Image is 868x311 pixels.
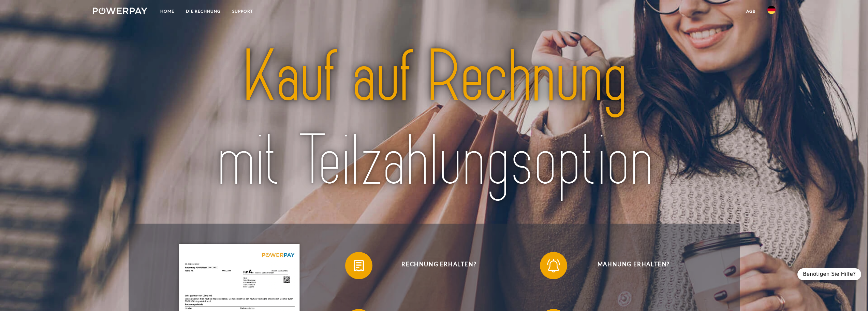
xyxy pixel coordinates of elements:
[93,8,148,14] img: logo-powerpay-white.svg
[164,31,704,207] img: title-powerpay_de.svg
[545,257,562,274] img: qb_bell.svg
[797,268,861,280] div: Benötigen Sie Hilfe?
[740,5,762,17] a: agb
[540,252,717,279] button: Mahnung erhalten?
[180,5,226,17] a: DIE RECHNUNG
[345,252,523,279] button: Rechnung erhalten?
[550,252,717,279] span: Mahnung erhalten?
[350,257,367,274] img: qb_bill.svg
[767,6,776,14] img: de
[155,5,180,17] a: Home
[355,252,523,279] span: Rechnung erhalten?
[226,5,259,17] a: SUPPORT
